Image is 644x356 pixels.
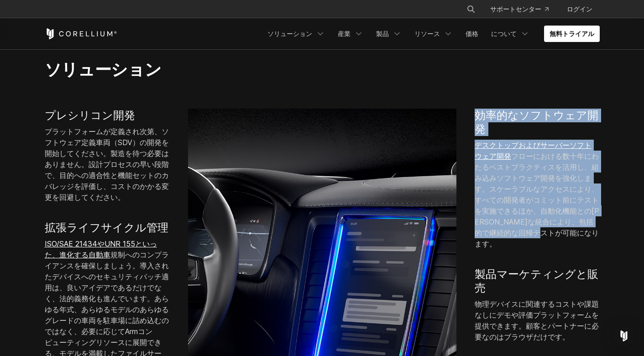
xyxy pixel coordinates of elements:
[414,30,440,37] font: リソース
[456,1,600,17] div: ナビゲーションメニュー
[475,141,592,161] a: デスクトップおよびサーバーソフトウェア開発
[45,28,117,39] a: コレリウムホーム
[45,239,157,259] a: ISO/SAE 21434やUNR 155といった、進化する自動車
[463,1,479,17] button: 検索
[267,30,312,37] font: ソリューション
[262,26,600,42] div: ナビゲーションメニュー
[376,30,389,37] font: 製品
[550,30,594,37] font: 無料トライアル
[475,267,598,294] font: 製品マーケティングと販売
[45,127,169,202] font: プラットフォームが定義され次第、ソフトウェア定義車両（SDV）の開発を開始してください。製造を待つ必要はありません。設計プロセスの早い段階で、目的への適合性と機能セットのカバレッジを評価し、コス...
[475,299,599,341] font: 物理デバイスに関連するコストや課題なしにデモや評価プラットフォームを提供できます。顧客とパートナーに必要なのはブラウザだけです。
[491,30,517,37] font: について
[475,152,599,172] font: フローにおける数十年にわたるベストプラクティスを活用し、
[338,30,351,37] font: 産業
[45,221,168,234] font: 拡張ライフサイクル管理
[45,59,162,79] font: ソリューション
[475,109,598,136] font: 効率的なソフトウェア開発
[466,30,478,37] font: 価格
[45,109,135,122] font: プレシリコン開発
[567,5,592,13] font: ログイン
[613,325,635,347] div: インターコムメッセンジャーを開く
[490,5,541,13] font: サポートセンター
